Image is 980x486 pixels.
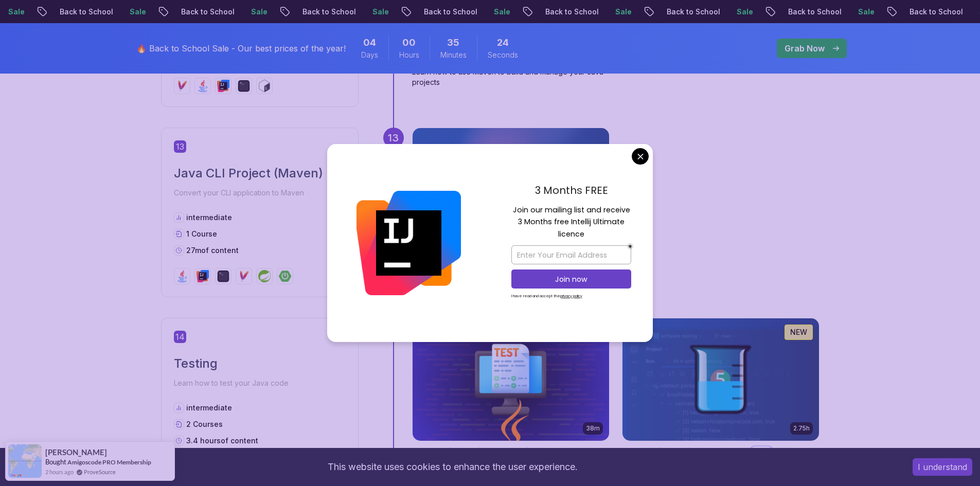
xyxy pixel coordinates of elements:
[413,318,609,441] img: Java Unit Testing Essentials card
[8,444,42,478] img: provesource social proof notification image
[793,424,810,433] p: 2.75h
[895,7,965,17] p: Back to School
[363,35,376,50] span: 4 Days
[402,35,416,50] span: 0 Hours
[217,80,229,92] img: intellij logo
[258,270,271,282] img: spring logo
[412,318,610,472] a: Java Unit Testing Essentials card38mJava Unit Testing EssentialsLearn the basics of unit testing ...
[84,469,116,475] a: ProveSource
[279,270,291,282] img: spring-boot logo
[238,270,250,282] img: maven logo
[186,212,232,223] p: intermediate
[497,35,509,50] span: 24 Seconds
[622,318,819,441] img: Java Unit Testing and TDD card
[45,467,74,476] span: 2 hours ago
[45,448,107,457] span: [PERSON_NAME]
[217,270,229,282] img: terminal logo
[600,7,633,17] p: Sale
[186,245,239,256] p: 27m of content
[186,229,217,238] span: 1 Course
[479,7,512,17] p: Sale
[586,424,600,433] p: 38m
[115,7,148,17] p: Sale
[45,458,66,466] span: Bought
[236,7,269,17] p: Sale
[413,128,609,250] img: Java CLI Build card
[288,7,358,17] p: Back to School
[174,140,186,153] span: 13
[785,42,825,55] p: Grab Now
[67,458,151,466] a: Amigoscode PRO Membership
[722,7,755,17] p: Sale
[174,355,346,372] h2: Testing
[174,331,186,343] span: 14
[174,376,346,390] p: Learn how to test your Java code
[412,128,610,282] a: Java CLI Build card28mJava CLI BuildProLearn how to build a CLI application with Java.
[358,7,390,17] p: Sale
[488,50,518,60] span: Seconds
[176,270,188,282] img: java logo
[440,50,467,60] span: Minutes
[197,80,209,92] img: java logo
[750,446,773,457] p: Pro
[409,7,479,17] p: Back to School
[174,165,346,182] h2: Java CLI Project (Maven)
[174,186,346,200] p: Convert your CLI application to Maven
[45,7,115,17] p: Back to School
[186,436,258,446] p: 3.4 hours of content
[412,67,610,87] p: Learn how to use Maven to build and manage your Java projects
[412,444,542,459] h2: Java Unit Testing Essentials
[622,444,745,459] h2: Java Unit Testing and TDD
[258,80,271,92] img: bash logo
[913,458,972,476] button: Accept cookies
[136,42,346,55] p: 🔥 Back to School Sale - Our best prices of the year!
[773,7,843,17] p: Back to School
[530,7,600,17] p: Back to School
[238,80,250,92] img: terminal logo
[186,403,232,413] p: intermediate
[843,7,876,17] p: Sale
[399,50,419,60] span: Hours
[166,7,236,17] p: Back to School
[8,456,897,478] div: This website uses cookies to enhance the user experience.
[186,420,223,428] span: 2 Courses
[361,50,378,60] span: Days
[790,327,807,337] p: NEW
[197,270,209,282] img: intellij logo
[447,35,459,50] span: 35 Minutes
[176,80,188,92] img: maven logo
[383,128,404,148] div: 13
[652,7,722,17] p: Back to School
